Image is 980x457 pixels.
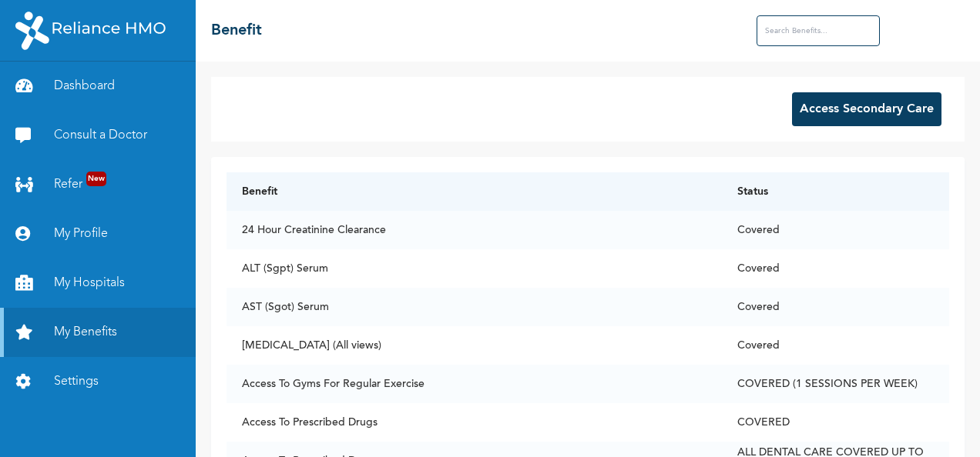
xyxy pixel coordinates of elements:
[86,172,106,186] span: New
[227,172,722,211] th: Benefit
[792,92,941,126] button: Access Secondary Care
[227,365,722,403] td: Access To Gyms For Regular Exercise
[227,249,722,288] td: ALT (Sgpt) Serum
[722,211,949,249] td: Covered
[211,19,262,42] h2: Benefit
[227,326,722,365] td: [MEDICAL_DATA] (All views)
[722,249,949,288] td: Covered
[722,326,949,365] td: Covered
[227,288,722,326] td: AST (Sgot) Serum
[722,403,949,442] td: COVERED
[227,403,722,442] td: Access To Prescribed Drugs
[227,211,722,249] td: 24 Hour Creatinine Clearance
[722,365,949,403] td: COVERED (1 SESSIONS PER WEEK)
[722,172,949,211] th: Status
[15,12,166,50] img: RelianceHMO's Logo
[757,15,880,46] input: Search Benefits...
[722,288,949,326] td: Covered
